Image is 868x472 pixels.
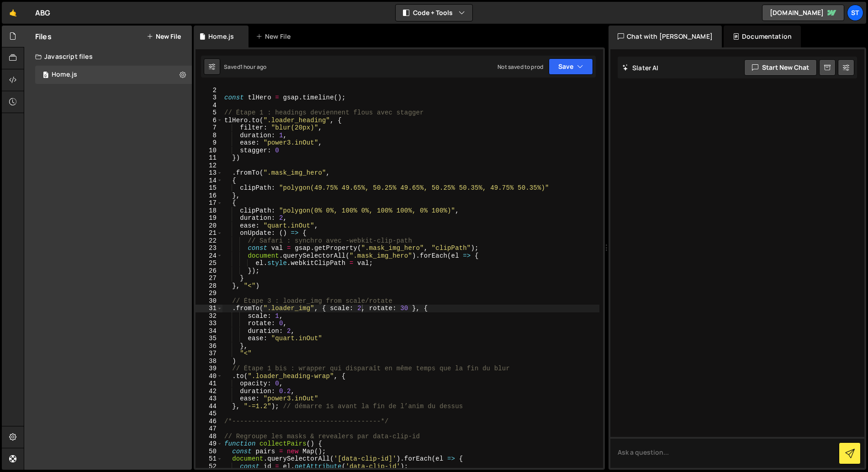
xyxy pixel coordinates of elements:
[196,147,222,155] div: 10
[196,214,222,222] div: 19
[196,433,222,441] div: 48
[196,154,222,162] div: 11
[196,259,222,267] div: 25
[196,327,222,335] div: 34
[196,342,222,350] div: 36
[196,184,222,192] div: 15
[196,395,222,403] div: 43
[196,388,222,395] div: 42
[196,244,222,252] div: 23
[196,139,222,147] div: 9
[196,169,222,177] div: 13
[498,63,543,71] div: Not saved to prod
[196,410,222,418] div: 45
[208,32,234,41] div: Home.js
[196,463,222,471] div: 52
[396,5,472,21] button: Code + Tools
[724,26,801,47] div: Documentation
[196,418,222,425] div: 46
[196,207,222,215] div: 18
[196,192,222,200] div: 16
[549,58,593,75] button: Save
[196,403,222,410] div: 44
[147,33,181,40] button: New File
[196,373,222,380] div: 40
[196,350,222,358] div: 37
[196,275,222,282] div: 27
[196,87,222,94] div: 2
[256,32,294,41] div: New File
[196,312,222,320] div: 32
[847,5,863,21] a: St
[196,305,222,312] div: 31
[196,455,222,463] div: 51
[744,59,817,76] button: Start new chat
[622,63,659,72] h2: Slater AI
[35,31,52,41] h2: Files
[35,66,192,84] div: 16686/45579.js
[609,26,722,47] div: Chat with [PERSON_NAME]
[24,47,192,66] div: Javascript files
[196,237,222,245] div: 22
[196,229,222,237] div: 21
[196,132,222,140] div: 8
[196,109,222,117] div: 5
[196,222,222,230] div: 20
[2,2,24,24] a: 🤙
[196,102,222,109] div: 4
[196,365,222,373] div: 39
[196,440,222,448] div: 49
[196,117,222,124] div: 6
[196,199,222,207] div: 17
[196,124,222,132] div: 7
[43,72,48,79] span: 0
[196,380,222,388] div: 41
[196,162,222,170] div: 12
[196,320,222,327] div: 33
[196,177,222,185] div: 14
[35,7,50,18] div: ABG
[52,71,77,79] div: Home.js
[196,358,222,365] div: 38
[224,63,266,71] div: Saved
[196,448,222,456] div: 50
[196,425,222,433] div: 47
[196,297,222,305] div: 30
[196,335,222,342] div: 35
[196,282,222,290] div: 28
[240,63,267,71] div: 1 hour ago
[196,267,222,275] div: 26
[762,5,844,21] a: [DOMAIN_NAME]
[196,252,222,260] div: 24
[196,290,222,297] div: 29
[196,94,222,102] div: 3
